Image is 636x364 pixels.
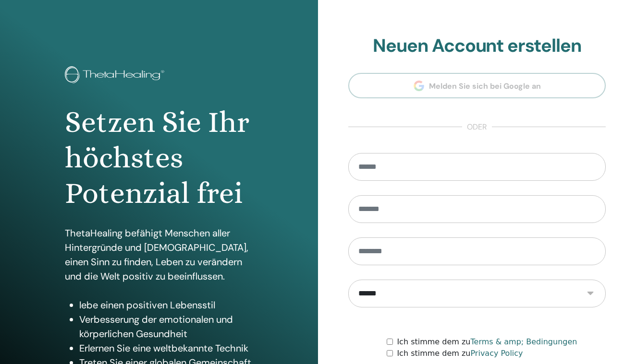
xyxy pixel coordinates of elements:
[462,121,492,133] span: oder
[65,105,253,211] h1: Setzen Sie Ihr höchstes Potenzial frei
[471,349,523,358] a: Privacy Policy
[348,35,606,57] h2: Neuen Account erstellen
[397,336,577,348] label: Ich stimme dem zu
[65,226,253,283] p: ThetaHealing befähigt Menschen aller Hintergründe und [DEMOGRAPHIC_DATA], einen Sinn zu finden, L...
[397,348,523,359] label: Ich stimme dem zu
[79,312,253,341] li: Verbesserung der emotionalen und körperlichen Gesundheit
[79,341,253,355] li: Erlernen Sie eine weltbekannte Technik
[471,337,577,346] a: Terms & amp; Bedingungen
[79,298,253,312] li: lebe einen positiven Lebensstil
